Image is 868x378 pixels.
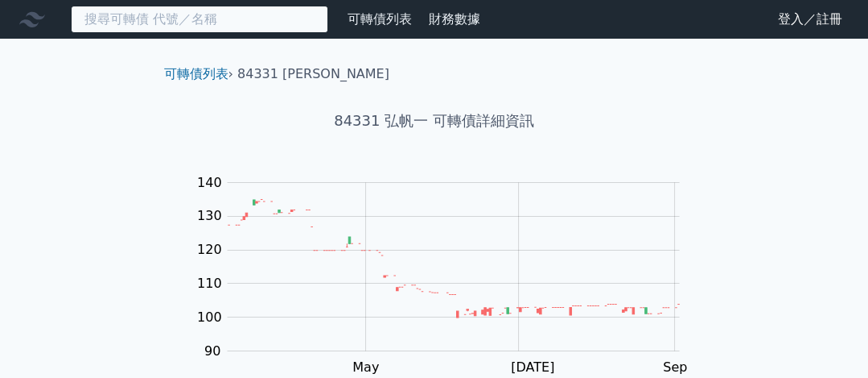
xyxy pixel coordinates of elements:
a: 可轉債列表 [164,66,228,81]
input: 搜尋可轉債 代號／名稱 [71,6,328,33]
li: 84331 [PERSON_NAME] [237,64,389,84]
tspan: [DATE] [511,359,554,375]
tspan: 130 [197,208,222,223]
tspan: May [352,359,379,375]
iframe: Chat Widget [788,301,868,378]
a: 財務數據 [429,11,480,27]
tspan: Sep [663,359,687,375]
a: 可轉債列表 [348,11,412,27]
h1: 84331 弘帆一 可轉債詳細資訊 [151,110,718,132]
tspan: 100 [197,309,222,325]
tspan: 140 [197,175,222,190]
li: › [164,64,233,84]
tspan: 110 [197,276,222,291]
a: 登入／註冊 [765,6,855,32]
div: 聊天小工具 [788,301,868,378]
tspan: 120 [197,242,222,257]
tspan: 90 [204,343,220,359]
